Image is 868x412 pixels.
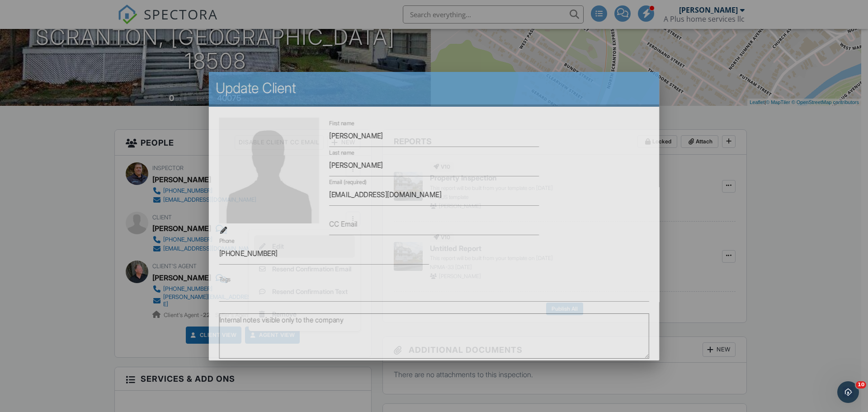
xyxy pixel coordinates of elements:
[329,149,354,157] label: Last name
[837,381,859,403] iframe: Intercom live chat
[219,118,319,223] img: default-user-f0147aede5fd5fa78ca7ade42f37bd4542148d508eef1c3d3ea960f66861d68b.jpg
[219,315,343,325] label: Internal notes visible only to the company
[219,237,234,245] label: Phone
[329,119,354,128] label: First name
[329,219,357,229] label: CC Email
[216,79,652,97] h2: Update Client
[329,178,367,186] label: Email (required)
[219,276,230,283] label: Tags
[856,381,866,388] span: 10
